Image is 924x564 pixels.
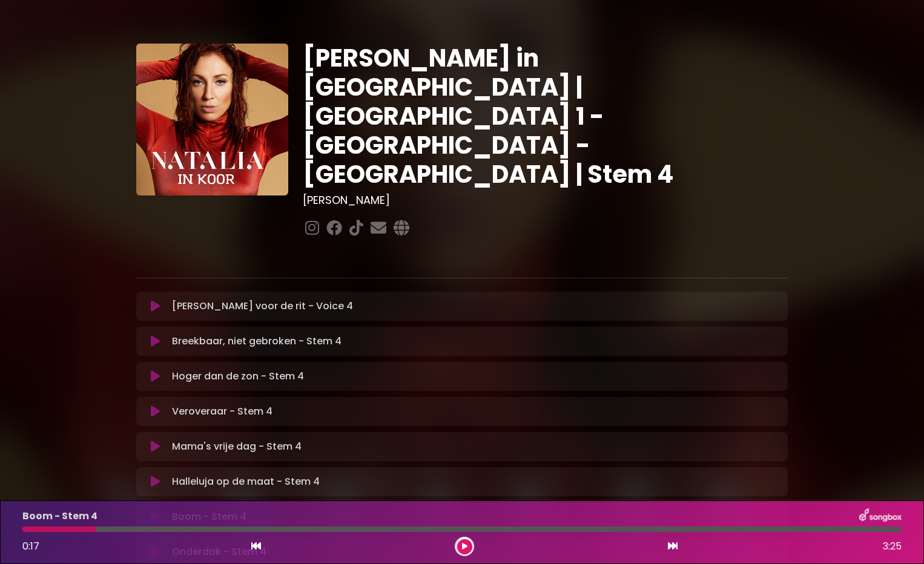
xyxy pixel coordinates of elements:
img: songbox-logo-white.png [859,508,902,524]
font: [PERSON_NAME] voor de rit - Voice 4 [172,299,353,313]
p: Boom - Stem 4 [22,509,97,523]
font: Breekbaar, niet gebroken - Stem 4 [172,334,342,349]
font: Hoger dan de zon - Stem 4 [172,369,304,384]
span: 3:25 [883,539,902,554]
h3: [PERSON_NAME] [303,194,788,207]
h1: [PERSON_NAME] in [GEOGRAPHIC_DATA] | [GEOGRAPHIC_DATA] 1 - [GEOGRAPHIC_DATA] - [GEOGRAPHIC_DATA] ... [303,44,788,189]
font: Mama's vrije dag - Stem 4 [172,439,302,454]
img: YTVS25JmS9CLUqXqkEhs [136,44,288,195]
font: Veroveraar - Stem 4 [172,404,272,419]
span: 0:17 [22,539,39,553]
font: Halleluja op de maat - Stem 4 [172,474,320,489]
